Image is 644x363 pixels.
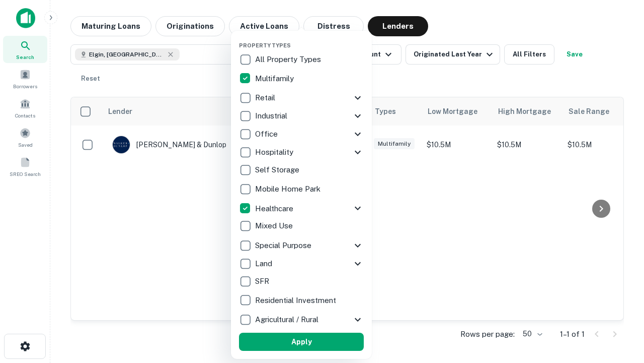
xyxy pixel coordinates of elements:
[255,220,295,232] p: Mixed Use
[239,311,364,329] div: Agricultural / Rural
[255,92,277,104] p: Retail
[255,275,271,287] p: SFR
[255,53,323,66] p: All Property Types
[255,73,296,85] p: Multifamily
[255,146,295,158] p: Hospitality
[255,183,323,195] p: Mobile Home Park
[239,333,364,351] button: Apply
[239,255,364,273] div: Land
[239,107,364,125] div: Industrial
[255,203,295,215] p: Healthcare
[255,164,301,176] p: Self Storage
[255,294,338,307] p: Residential Investment
[255,314,320,326] p: Agricultural / Rural
[239,89,364,107] div: Retail
[239,236,364,255] div: Special Purpose
[255,128,280,140] p: Office
[239,199,364,217] div: Healthcare
[255,258,274,270] p: Land
[239,42,291,48] span: Property Types
[239,125,364,143] div: Office
[239,143,364,161] div: Hospitality
[594,282,644,331] iframe: Chat Widget
[255,110,289,122] p: Industrial
[255,239,313,252] p: Special Purpose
